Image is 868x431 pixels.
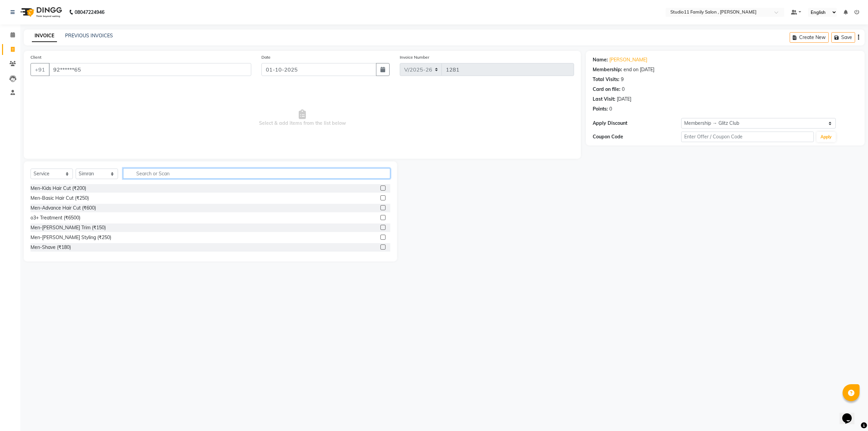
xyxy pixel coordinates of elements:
[617,96,631,103] div: [DATE]
[593,56,608,63] div: Name:
[593,66,622,73] div: Membership:
[49,63,251,76] input: Search by Name/Mobile/Email/Code
[593,105,608,113] div: Points:
[261,54,271,60] label: Date
[31,214,80,221] div: o3+ Treatment (₹6500)
[31,195,89,202] div: Men-Basic Hair Cut (₹250)
[790,32,829,43] button: Create New
[31,204,96,212] div: Men-Advance Hair Cut (₹600)
[17,3,64,22] img: logo
[609,105,612,113] div: 0
[624,66,654,73] div: end on [DATE]
[621,76,624,83] div: 9
[831,32,855,43] button: Save
[593,96,615,103] div: Last Visit:
[31,224,106,231] div: Men-[PERSON_NAME] Trim (₹150)
[31,54,41,60] label: Client
[31,234,111,241] div: Men-[PERSON_NAME] Styling (₹250)
[593,86,620,93] div: Card on file:
[31,63,50,76] button: +91
[681,132,814,142] input: Enter Offer / Coupon Code
[65,33,113,39] a: PREVIOUS INVOICES
[622,86,625,93] div: 0
[123,168,390,179] input: Search or Scan
[400,54,429,60] label: Invoice Number
[31,84,574,152] span: Select & add items from the list below
[32,30,57,42] a: INVOICE
[75,3,104,22] b: 08047224946
[31,244,71,251] div: Men-Shave (₹180)
[31,185,86,192] div: Men-Kids Hair Cut (₹200)
[840,404,861,424] iframe: chat widget
[593,76,619,83] div: Total Visits:
[593,133,681,140] div: Coupon Code
[609,56,647,63] a: [PERSON_NAME]
[593,120,681,127] div: Apply Discount
[816,132,836,142] button: Apply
